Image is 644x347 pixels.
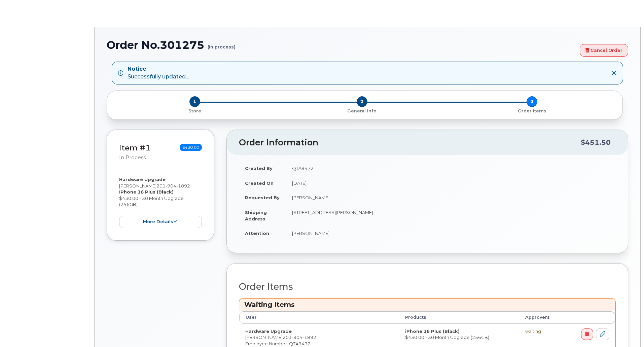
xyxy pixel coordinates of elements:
[245,195,280,200] strong: Requested By
[286,226,616,241] td: [PERSON_NAME]
[245,341,311,346] span: Employee Number: QTA9472
[357,96,367,107] span: 2
[128,65,189,81] div: Successfully updated...
[280,108,444,114] p: General Info
[119,154,146,161] small: in process
[525,328,559,335] div: waiting
[119,177,166,182] strong: Hardware Upgrade
[180,144,202,151] span: $430.00
[245,328,292,334] strong: Hardware Upgrade
[239,138,581,147] h2: Order Information
[245,231,269,236] strong: Attention
[189,96,200,107] span: 1
[156,183,190,188] span: 201
[405,328,460,334] strong: iPhone 16 Plus (Black)
[239,311,399,323] th: User
[286,161,616,176] td: QTA9472
[581,136,611,149] div: $451.50
[119,216,202,228] button: more details
[277,107,447,114] a: 2 General Info
[283,335,316,340] span: 201
[119,176,202,228] div: [PERSON_NAME] $430.00 - 30 Month Upgrade (256GB)
[119,189,174,195] strong: iPhone 16 Plus (Black)
[245,166,273,171] strong: Created By
[286,205,616,226] td: [STREET_ADDRESS][PERSON_NAME]
[115,108,274,114] p: Store
[245,210,267,221] strong: Shipping Address
[244,300,610,309] h3: Waiting Items
[302,335,316,340] span: 1892
[107,39,576,51] h1: Order No.301275
[245,180,274,186] strong: Created On
[292,335,302,340] span: 904
[239,282,616,292] h2: Order Items
[286,190,616,205] td: [PERSON_NAME]
[112,107,277,114] a: 1 Store
[166,183,176,188] span: 904
[128,65,189,73] strong: Notice
[580,44,628,57] a: Cancel Order
[208,39,236,49] small: (in process)
[119,143,151,152] a: Item #1
[286,176,616,190] td: [DATE]
[399,311,519,323] th: Products
[176,183,190,188] span: 1892
[519,311,565,323] th: Approvers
